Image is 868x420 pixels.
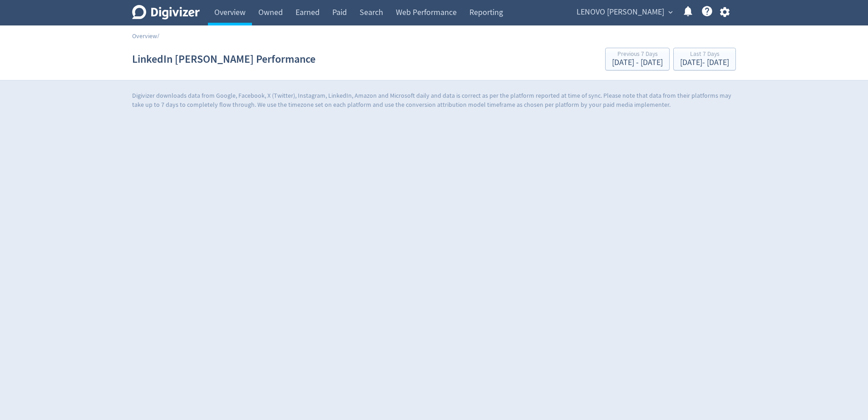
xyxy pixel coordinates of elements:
[612,59,663,67] div: [DATE] - [DATE]
[680,51,729,59] div: Last 7 Days
[157,32,159,40] span: /
[573,5,675,20] button: LENOVO [PERSON_NAME]
[132,32,157,40] a: Overview
[612,51,663,59] div: Previous 7 Days
[132,45,316,74] h1: LinkedIn [PERSON_NAME] Performance
[666,8,675,16] span: expand_more
[673,48,736,70] button: Last 7 Days[DATE]- [DATE]
[605,48,670,70] button: Previous 7 Days[DATE] - [DATE]
[132,91,736,109] p: Digivizer downloads data from Google, Facebook, X (Twitter), Instagram, LinkedIn, Amazon and Micr...
[680,59,729,67] div: [DATE] - [DATE]
[577,5,664,20] span: LENOVO [PERSON_NAME]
